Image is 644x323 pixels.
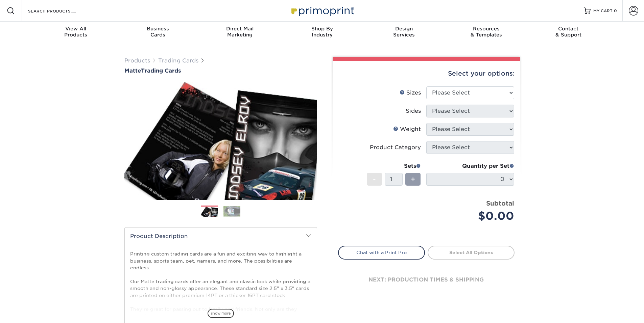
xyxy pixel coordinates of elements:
h1: Trading Cards [124,68,317,74]
span: 0 [614,8,617,13]
div: Product Category [370,143,421,152]
a: View AllProducts [35,22,117,43]
div: next: production times & shipping [338,260,515,300]
img: Primoprint [288,3,356,18]
div: & Support [527,26,610,38]
a: Products [124,57,150,64]
span: + [411,174,415,184]
span: Design [363,26,445,32]
span: View All [35,26,117,32]
a: MatteTrading Cards [124,68,317,74]
div: Industry [281,26,363,38]
div: Sides [406,107,421,115]
img: Trading Cards 01 [201,206,218,218]
a: Contact& Support [527,22,610,43]
div: Sizes [400,89,421,97]
span: Contact [527,26,610,32]
span: Shop By [281,26,363,32]
a: Resources& Templates [445,22,527,43]
img: Matte 01 [124,75,317,208]
div: Weight [393,125,421,133]
div: Sets [367,162,421,170]
span: show more [208,309,234,318]
a: Select All Options [428,246,515,259]
div: $0.00 [431,208,514,224]
span: - [373,174,376,184]
img: Trading Cards 02 [223,206,240,216]
div: Products [35,26,117,38]
div: Quantity per Set [426,162,514,170]
strong: Subtotal [486,199,514,207]
div: Marketing [199,26,281,38]
div: Cards [117,26,199,38]
div: Services [363,26,445,38]
div: & Templates [445,26,527,38]
a: BusinessCards [117,22,199,43]
h2: Product Description [125,227,317,245]
div: Select your options: [338,61,515,86]
a: DesignServices [363,22,445,43]
span: Resources [445,26,527,32]
span: Direct Mail [199,26,281,32]
a: Trading Cards [158,57,198,64]
span: Matte [124,68,141,74]
input: SEARCH PRODUCTS..... [27,7,93,15]
span: Business [117,26,199,32]
a: Direct MailMarketing [199,22,281,43]
span: MY CART [593,8,613,14]
a: Shop ByIndustry [281,22,363,43]
a: Chat with a Print Pro [338,246,425,259]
